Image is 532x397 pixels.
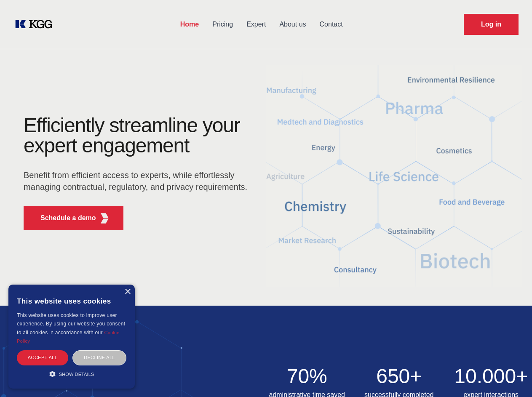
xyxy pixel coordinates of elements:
iframe: Chat Widget [490,357,532,397]
div: Decline all [72,350,126,365]
a: KOL Knowledge Platform: Talk to Key External Experts (KEE) [13,18,59,31]
p: Benefit from efficient access to experts, while effortlessly managing contractual, regulatory, an... [24,169,253,193]
img: KGG Fifth Element RED [266,55,522,297]
a: Cookie Policy [17,330,120,344]
div: Close [124,289,131,295]
a: Home [174,13,206,35]
span: Show details [59,372,94,377]
h1: Efficiently streamline your expert engagement [24,115,253,156]
a: Pricing [206,13,240,35]
a: About us [273,13,313,35]
a: Expert [240,13,273,35]
img: KGG Fifth Element RED [99,213,110,224]
span: This website uses cookies to improve user experience. By using our website you consent to all coo... [17,312,125,336]
button: Schedule a demoKGG Fifth Element RED [24,206,123,230]
a: Request Demo [464,14,519,35]
p: Schedule a demo [40,213,96,223]
a: Contact [313,13,350,35]
div: Accept all [17,350,68,365]
h2: 70% [266,366,348,386]
div: This website uses cookies [17,291,126,311]
div: Show details [17,370,126,378]
h2: 650+ [358,366,440,386]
